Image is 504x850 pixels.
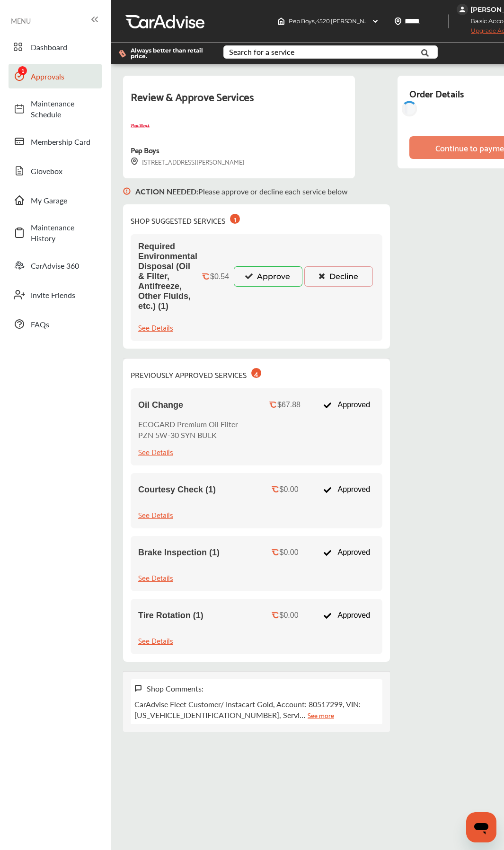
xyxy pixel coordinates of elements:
div: 4 [251,368,261,378]
span: Dashboard [31,42,97,53]
div: See Details [138,571,173,584]
img: dollor_label_vector.a70140d1.svg [119,50,126,58]
a: Invite Friends [9,282,102,307]
b: ACTION NEEDED : [135,186,198,197]
span: Brake Inspection (1) [138,548,220,558]
img: jVpblrzwTbfkPYzPPzSLxeg0AAAAASUVORK5CYII= [457,4,468,15]
div: Approved [318,396,375,414]
span: Maintenance History [31,222,97,244]
div: $0.54 [210,272,229,281]
p: PZN 5W-30 SYN BULK [138,429,238,440]
div: Approved [318,543,375,561]
span: Always better than retail price. [131,48,208,59]
span: Required Environmental Disposal (Oil & Filter, Antifreeze, Other Fluids, etc.) (1) [138,242,197,311]
div: Order Details [409,85,464,101]
div: $0.00 [280,485,299,494]
a: Maintenance Schedule [9,93,102,124]
img: logo-pepboys.png [131,117,150,136]
span: Oil Change [138,400,183,410]
img: header-divider.bc55588e.svg [448,14,449,28]
a: CarAdvise 360 [9,253,102,278]
div: Search for a service [229,48,294,56]
img: location_vector.a44bc228.svg [394,18,402,25]
span: Tire Rotation (1) [138,611,203,621]
div: 1 [230,214,240,224]
img: header-down-arrow.9dd2ce7d.svg [371,18,379,25]
p: Please approve or decline each service below [135,186,348,197]
span: Courtesy Check (1) [138,485,216,495]
div: PREVIOUSLY APPROVED SERVICES [131,366,261,381]
a: Membership Card [9,129,102,154]
div: $0.00 [280,611,299,620]
div: $0.00 [280,548,299,557]
div: Approved [318,481,375,499]
span: Maintenance Schedule [31,98,97,120]
p: ECOGARD Premium Oil Filter [138,419,238,429]
img: svg+xml;base64,PHN2ZyB3aWR0aD0iMTYiIGhlaWdodD0iMTciIHZpZXdCb3g9IjAgMCAxNiAxNyIgZmlsbD0ibm9uZSIgeG... [123,178,131,204]
a: See more [308,710,334,720]
a: Approvals [9,64,102,88]
div: [STREET_ADDRESS][PERSON_NAME] [131,156,244,167]
button: Approve [234,266,302,286]
p: CarAdvise Fleet Customer/ Instacart Gold, Account: 80517299, VIN: [US_VEHICLE_IDENTIFICATION_NUMB... [134,699,379,720]
div: See Details [138,445,173,458]
span: FAQs [31,319,97,330]
button: Decline [304,266,373,286]
span: Pep Boys , 4520 [PERSON_NAME] BLVD [GEOGRAPHIC_DATA] , CA 90230 [289,18,485,25]
div: Review & Approve Services [131,87,347,117]
span: Membership Card [31,136,97,147]
a: Glovebox [9,158,102,183]
a: Maintenance History [9,217,102,248]
span: CarAdvise 360 [31,260,97,271]
img: header-home-logo.8d720a4f.svg [277,18,285,25]
div: See Details [138,634,173,647]
img: svg+xml;base64,PHN2ZyB3aWR0aD0iMTYiIGhlaWdodD0iMTciIHZpZXdCb3g9IjAgMCAxNiAxNyIgZmlsbD0ibm9uZSIgeG... [134,684,142,692]
div: Approved [318,606,375,624]
div: Pep Boys [131,143,159,156]
div: Shop Comments: [147,683,203,694]
img: svg+xml;base64,PHN2ZyB3aWR0aD0iMTYiIGhlaWdodD0iMTciIHZpZXdCb3g9IjAgMCAxNiAxNyIgZmlsbD0ibm9uZSIgeG... [131,158,138,166]
iframe: Button to launch messaging window [466,812,496,842]
span: My Garage [31,195,97,206]
a: My Garage [9,188,102,212]
div: SHOP SUGGESTED SERVICES [131,212,240,227]
span: Invite Friends [31,289,97,300]
div: $67.88 [277,401,301,409]
div: See Details [138,321,173,333]
a: Dashboard [9,35,102,59]
span: Approvals [31,71,97,82]
span: MENU [11,17,31,25]
div: See Details [138,508,173,521]
a: FAQs [9,312,102,336]
span: Glovebox [31,166,97,176]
